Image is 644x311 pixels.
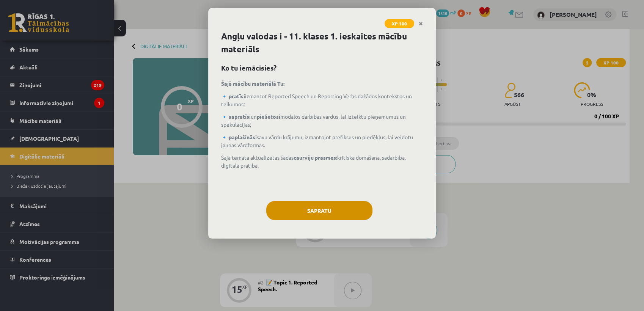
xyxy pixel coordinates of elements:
button: Sapratu [266,201,372,220]
p: Šajā tematā aktualizētas šādas kritiskā domāšana, sadarbība, digitālā pratība. [221,154,423,170]
strong: caurviju prasmes: [294,154,337,161]
p: savu vārdu krājumu, izmantojot prefiksus un piedēkļus, lai veidotu jaunas vārdformas. [221,133,423,149]
span: XP 100 [385,19,414,28]
h2: Ko tu iemācīsies? [221,63,423,73]
strong: Šajā mācību materiālā Tu: [221,80,284,87]
strong: 🔹 pratīsi [221,93,245,99]
strong: 🔹 sapratīsi [221,113,251,120]
h1: Angļu valodas i - 11. klases 1. ieskaites mācību materiāls [221,30,423,56]
strong: pielietosi [257,113,280,120]
p: un modalos darbības vārdus, lai izteiktu pieņēmumus un spekulācijas; [221,113,423,129]
strong: 🔹 paplašināsi [221,134,257,140]
a: Close [414,16,427,31]
p: izmantot Reported Speech un Reporting Verbs dažādos kontekstos un teikumos; [221,92,423,108]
